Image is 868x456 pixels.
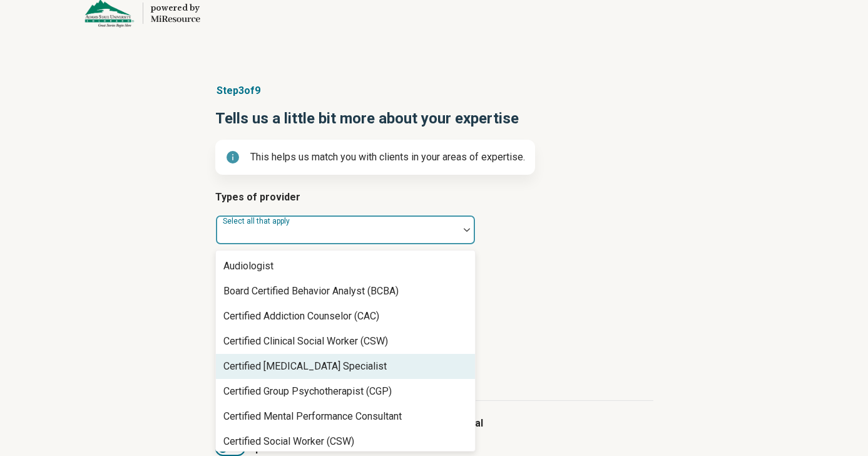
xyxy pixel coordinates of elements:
h1: Tells us a little bit more about your expertise [215,108,653,130]
div: powered by [151,3,200,14]
div: Certified Addiction Counselor (CAC) [223,309,379,324]
div: Audiologist [223,259,273,274]
div: Certified Group Psychotherapist (CGP) [223,384,392,399]
div: Certified [MEDICAL_DATA] Specialist [223,359,387,374]
div: Board Certified Behavior Analyst (BCBA) [223,284,399,299]
div: Certified Mental Performance Consultant [223,409,402,424]
h3: Types of provider [215,190,653,205]
div: Certified Clinical Social Worker (CSW) [223,334,388,349]
p: Step 3 of 9 [215,83,653,98]
p: This helps us match you with clients in your areas of expertise. [250,150,525,165]
div: Certified Social Worker (CSW) [223,434,354,449]
label: Select all that apply [223,217,292,225]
